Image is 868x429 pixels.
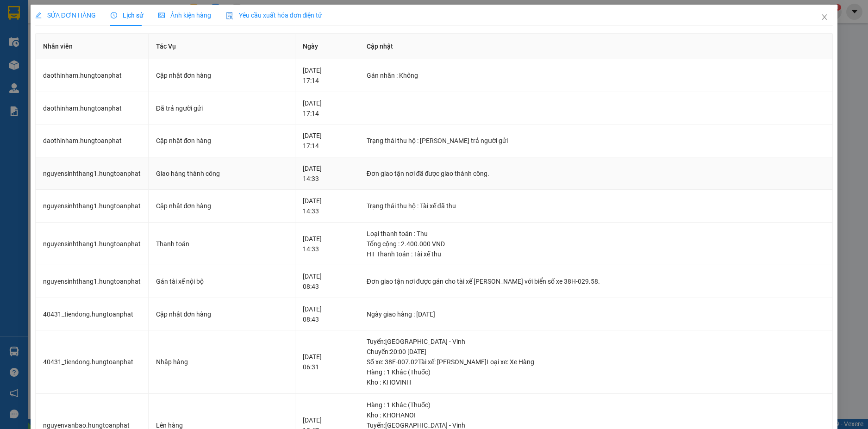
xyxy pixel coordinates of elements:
th: Cập nhật [359,34,833,59]
span: Ảnh kiện hàng [158,12,211,19]
td: nguyensinhthang1.hungtoanphat [36,190,149,223]
div: Kho : KHOHANOI [367,410,825,420]
div: Cập nhật đơn hàng [156,70,288,81]
div: Tổng cộng : 2.400.000 VND [367,239,825,249]
span: Yêu cầu xuất hóa đơn điện tử [226,12,323,19]
div: HT Thanh toán : Tài xế thu [367,249,825,259]
span: edit [35,12,42,19]
div: [DATE] 14:33 [303,234,351,254]
div: Trạng thái thu hộ : [PERSON_NAME] trả người gửi [367,136,825,146]
div: Giao hàng thành công [156,168,288,179]
div: Đơn giao tận nơi đã được giao thành công. [367,168,825,179]
div: [DATE] 17:14 [303,65,351,86]
td: nguyensinhthang1.hungtoanphat [36,223,149,266]
td: 40431_tiendong.hungtoanphat [36,298,149,331]
td: 40431_tiendong.hungtoanphat [36,330,149,394]
td: nguyensinhthang1.hungtoanphat [36,157,149,190]
span: close [821,13,828,21]
div: [DATE] 06:31 [303,352,351,372]
span: clock-circle [111,12,117,19]
div: Tuyến : [GEOGRAPHIC_DATA] - Vinh Chuyến: 20:00 [DATE] Số xe: 38F-007.02 Tài xế: [PERSON_NAME] Loạ... [367,336,825,367]
span: SỬA ĐƠN HÀNG [35,12,96,19]
div: [DATE] 14:33 [303,163,351,184]
div: Kho : KHOVINH [367,377,825,387]
th: Nhân viên [36,34,149,59]
div: Hàng : 1 Khác (Thuốc) [367,367,825,377]
button: Close [812,5,837,31]
div: [DATE] 08:43 [303,304,351,324]
td: daothinham.hungtoanphat [36,124,149,157]
div: Gán tài xế nội bộ [156,276,288,286]
div: Đơn giao tận nơi được gán cho tài xế [PERSON_NAME] với biển số xe 38H-029.58. [367,276,825,286]
td: daothinham.hungtoanphat [36,92,149,125]
div: Gán nhãn : Không [367,70,825,81]
div: Đã trả người gửi [156,103,288,113]
div: Cập nhật đơn hàng [156,309,288,319]
th: Ngày [295,34,359,59]
div: Cập nhật đơn hàng [156,136,288,146]
div: Loại thanh toán : Thu [367,229,825,239]
div: [DATE] 17:14 [303,98,351,118]
span: picture [158,12,165,19]
div: Ngày giao hàng : [DATE] [367,309,825,319]
th: Tác Vụ [149,34,296,59]
div: [DATE] 17:14 [303,131,351,151]
div: Nhập hàng [156,357,288,367]
span: Lịch sử [111,12,144,19]
td: daothinham.hungtoanphat [36,59,149,92]
div: [DATE] 08:43 [303,271,351,292]
div: Thanh toán [156,239,288,249]
div: [DATE] 14:33 [303,196,351,216]
div: Trạng thái thu hộ : Tài xế đã thu [367,201,825,211]
div: Cập nhật đơn hàng [156,201,288,211]
div: Hàng : 1 Khác (Thuốc) [367,400,825,410]
img: icon [226,12,233,19]
td: nguyensinhthang1.hungtoanphat [36,265,149,298]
